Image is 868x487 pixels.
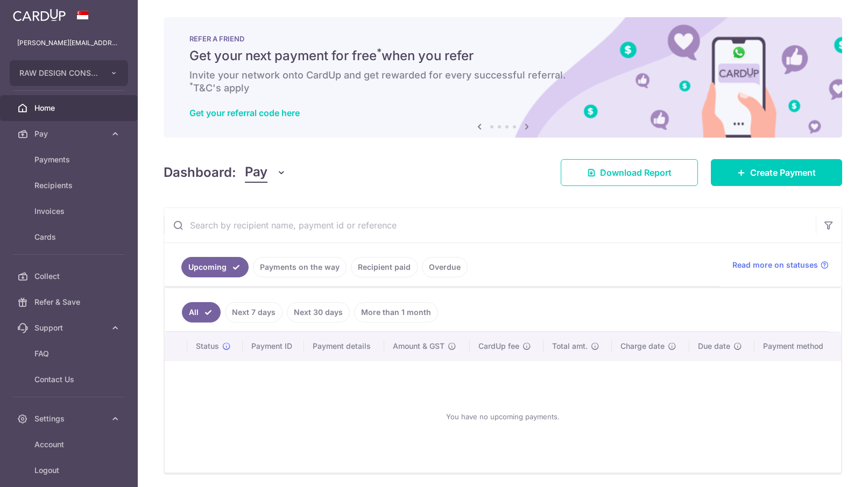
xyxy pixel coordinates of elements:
[698,341,730,352] span: Due date
[34,180,105,191] span: Recipients
[196,341,219,352] span: Status
[422,257,468,277] a: Overdue
[732,260,829,270] a: Read more on statuses
[164,17,842,138] img: RAF banner
[34,439,105,450] span: Account
[17,38,121,48] p: [PERSON_NAME][EMAIL_ADDRESS][DOMAIN_NAME]
[34,128,105,139] span: Pay
[620,341,665,352] span: Charge date
[181,257,249,277] a: Upcoming
[189,47,816,65] h5: Get your next payment for free when you refer
[164,163,236,182] h4: Dashboard:
[34,206,105,217] span: Invoices
[34,271,105,282] span: Collect
[245,162,267,183] span: Pay
[732,260,818,270] span: Read more on statuses
[600,166,672,179] span: Download Report
[561,159,698,186] a: Download Report
[754,332,841,360] th: Payment method
[393,341,444,352] span: Amount & GST
[19,68,99,78] span: RAW DESIGN CONSULTANTS PTE. LTD.
[253,257,347,277] a: Payments on the way
[34,348,105,359] span: FAQ
[164,208,816,242] input: Search by recipient name, payment id or reference
[750,166,816,179] span: Create Payment
[178,369,828,464] div: You have no upcoming payments.
[552,341,588,352] span: Total amt.
[34,374,105,385] span: Contact Us
[243,332,304,360] th: Payment ID
[34,297,105,307] span: Refer & Save
[245,162,286,183] button: Pay
[13,9,66,22] img: CardUp
[34,465,105,476] span: Logout
[10,60,128,86] button: RAW DESIGN CONSULTANTS PTE. LTD.
[189,34,816,43] p: REFER A FRIEND
[189,69,816,95] h6: Invite your network onto CardUp and get rewarded for every successful referral. T&C's apply
[34,154,105,165] span: Payments
[711,159,842,186] a: Create Payment
[225,302,283,323] a: Next 7 days
[799,455,857,482] iframe: Opens a widget where you can find more information
[304,332,384,360] th: Payment details
[351,257,418,277] a: Recipient paid
[189,108,300,118] a: Get your referral code here
[34,323,105,333] span: Support
[34,232,105,242] span: Cards
[354,302,438,323] a: More than 1 month
[34,103,105,113] span: Home
[478,341,519,352] span: CardUp fee
[34,413,105,424] span: Settings
[287,302,350,323] a: Next 30 days
[182,302,221,323] a: All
